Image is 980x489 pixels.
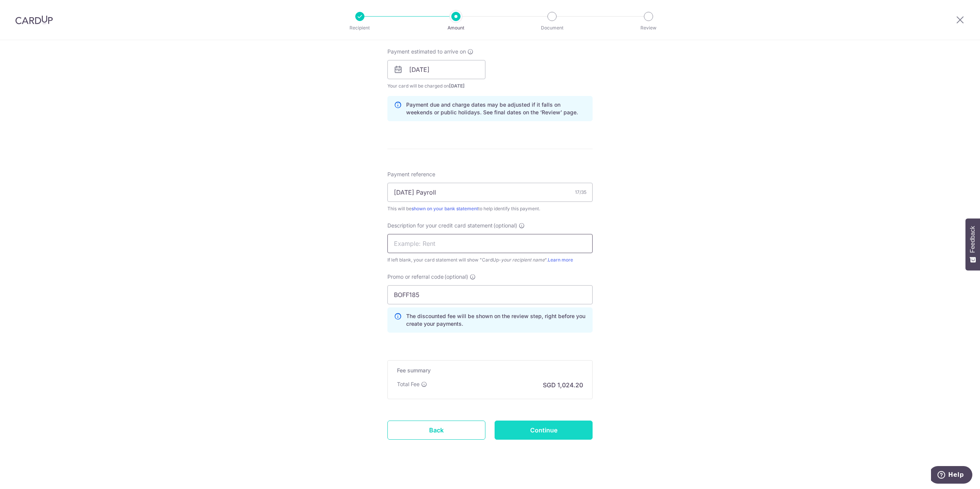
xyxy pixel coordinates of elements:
[495,421,593,440] input: Continue
[387,273,444,281] span: Promo or referral code
[397,380,420,388] p: Total Fee
[501,257,545,263] i: your recipient name
[387,222,493,229] span: Description for your credit card statement
[449,83,465,89] span: [DATE]
[965,218,980,270] button: Feedback - Show survey
[387,234,593,253] input: Example: Rent
[620,24,677,32] p: Review
[387,205,593,213] div: This will be to help identify this payment.
[15,15,53,24] img: CardUp
[387,421,485,440] a: Back
[575,188,586,196] div: 17/35
[543,380,583,390] p: SGD 1,024.20
[387,82,485,90] span: Your card will be charged on
[387,171,435,178] span: Payment reference
[406,101,586,116] p: Payment due and charge dates may be adjusted if it falls on weekends or public holidays. See fina...
[387,48,466,55] span: Payment estimated to arrive on
[387,60,485,79] input: DD / MM / YYYY
[406,312,586,328] p: The discounted fee will be shown on the review step, right before you create your payments.
[387,256,593,264] div: If left blank, your card statement will show "CardUp- ".
[444,273,468,281] span: (optional)
[412,206,478,211] a: shown on your bank statement
[397,367,583,374] h5: Fee summary
[332,24,388,32] p: Recipient
[548,257,573,263] a: Learn more
[428,24,484,32] p: Amount
[969,226,976,253] span: Feedback
[493,222,517,229] span: (optional)
[524,24,580,32] p: Document
[931,466,972,485] iframe: Opens a widget where you can find more information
